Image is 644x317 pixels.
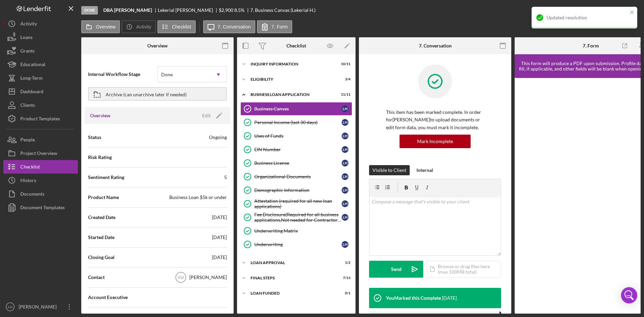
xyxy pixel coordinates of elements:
[161,72,173,77] div: Done
[209,134,227,141] div: Ongoing
[286,43,306,48] div: Checklist
[391,261,402,278] div: Send
[189,274,227,281] div: [PERSON_NAME]
[605,3,625,17] div: Complete
[88,194,119,201] span: Product Name
[251,62,334,66] div: INQUIRY INFORMATION
[342,105,348,112] div: L H
[442,295,457,301] time: 2025-09-17 04:48
[338,291,350,295] div: 0 / 1
[342,160,348,166] div: L H
[88,71,157,78] span: Internal Workflow Stage
[240,224,352,238] a: Underwriting Matrix
[342,214,348,221] div: L H
[88,254,114,261] span: Closing Goal
[250,7,316,13] div: 7. Business Canvas (Lekerial H.)
[583,43,599,48] div: 7. Form
[257,20,292,33] button: 7. Form
[88,154,112,161] span: Risk Rating
[88,134,101,141] span: Status
[81,20,120,33] button: Overview
[240,211,352,224] a: Fee Disclosure(Required for all business applications,Not needed for Contractor loans)LH
[400,135,471,148] button: Mark Incomplete
[3,300,78,314] button: KM[PERSON_NAME]
[254,242,342,247] div: Underwriting
[240,116,352,129] a: Personal Income (last 30 days)LH
[254,174,342,179] div: Organizational Documents
[338,93,350,97] div: 11 / 11
[369,261,423,278] button: Send
[372,165,406,175] div: Visible to Client
[254,106,342,112] div: Business Canvas
[416,165,433,175] div: Internal
[224,174,227,181] div: 5
[254,187,342,193] div: Demographic Information
[198,111,225,121] button: Edit
[203,20,255,33] button: 7. Conversation
[419,43,452,48] div: 7. Conversation
[598,3,641,17] button: Complete
[240,170,352,183] a: Organizational DocumentsLH
[81,6,98,15] div: Done
[158,7,219,13] div: Lekerial [PERSON_NAME]
[386,108,484,131] p: This item has been marked complete. In order for [PERSON_NAME] to upload documents or edit form d...
[546,15,628,20] div: Updated resolution
[621,287,637,303] div: Open Intercom Messenger
[369,165,410,175] button: Visible to Client
[218,24,251,29] label: 7. Conversation
[202,111,211,121] div: Edit
[88,274,105,281] span: Contact
[254,198,342,209] div: Attestation (required for all new loan applications)
[240,102,352,116] a: Business CanvasLH
[103,7,152,13] b: DBA [PERSON_NAME]
[234,7,244,13] div: 8.5 %
[147,43,168,48] div: Overview
[342,187,348,194] div: L H
[136,24,151,29] label: Activity
[251,276,334,280] div: Final Steps
[342,119,348,126] div: L H
[240,197,352,211] a: Attestation (required for all new loan applications)LH
[8,305,13,309] text: KM
[251,291,334,295] div: LOAN FUNDED
[90,112,110,119] h3: Overview
[122,20,155,33] button: Activity
[254,120,342,125] div: Personal Income (last 30 days)
[386,295,441,301] div: You Marked this Complete
[240,156,352,170] a: Business LicenseLH
[212,234,227,241] div: [DATE]
[212,214,227,221] div: [DATE]
[342,146,348,153] div: L H
[240,183,352,197] a: Demographic InformationLH
[254,212,342,223] div: Fee Disclosure(Required for all business applications,Not needed for Contractor loans)
[219,7,233,13] div: $2,900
